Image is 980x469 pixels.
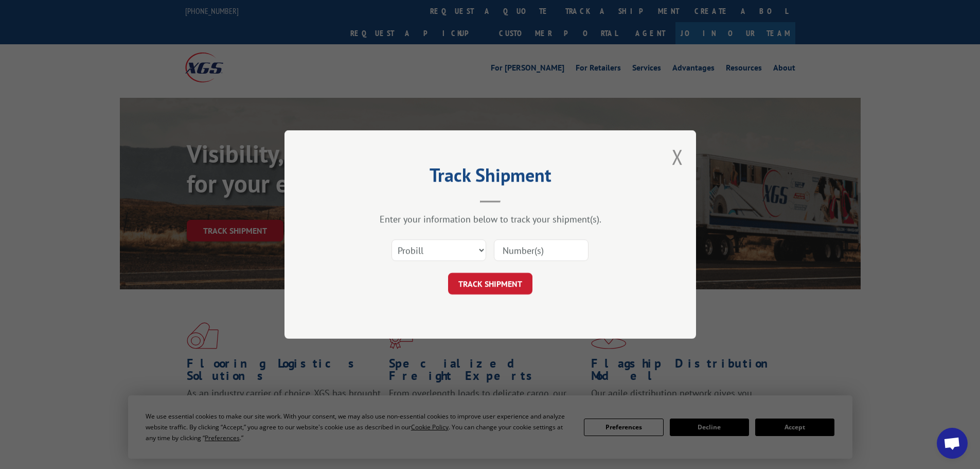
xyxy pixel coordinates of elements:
button: TRACK SHIPMENT [448,273,532,294]
button: Close modal [672,143,683,170]
div: Open chat [937,428,968,459]
div: Enter your information below to track your shipment(s). [336,213,645,225]
input: Number(s) [494,239,589,261]
h2: Track Shipment [336,168,645,187]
